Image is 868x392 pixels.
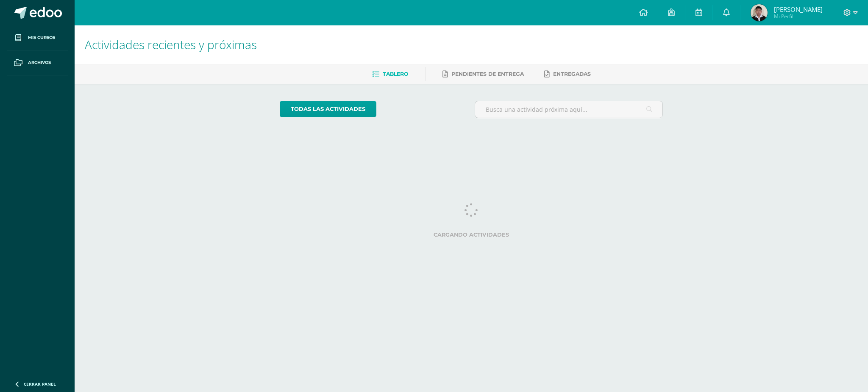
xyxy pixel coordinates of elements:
[553,71,591,77] span: Entregadas
[280,101,376,117] a: todas las Actividades
[7,25,68,50] a: Mis cursos
[280,232,663,238] label: Cargando actividades
[442,67,524,81] a: Pendientes de entrega
[85,36,257,52] span: Actividades recientes y próximas
[24,381,56,387] span: Cerrar panel
[28,59,51,66] span: Archivos
[451,71,524,77] span: Pendientes de entrega
[383,71,408,77] span: Tablero
[774,5,823,14] span: [PERSON_NAME]
[475,101,663,118] input: Busca una actividad próxima aquí...
[774,13,823,20] span: Mi Perfil
[372,67,408,81] a: Tablero
[751,4,768,21] img: ecdd87eea93b4154956b4c6d499e6b5d.png
[28,34,55,41] span: Mis cursos
[544,67,591,81] a: Entregadas
[7,50,68,75] a: Archivos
